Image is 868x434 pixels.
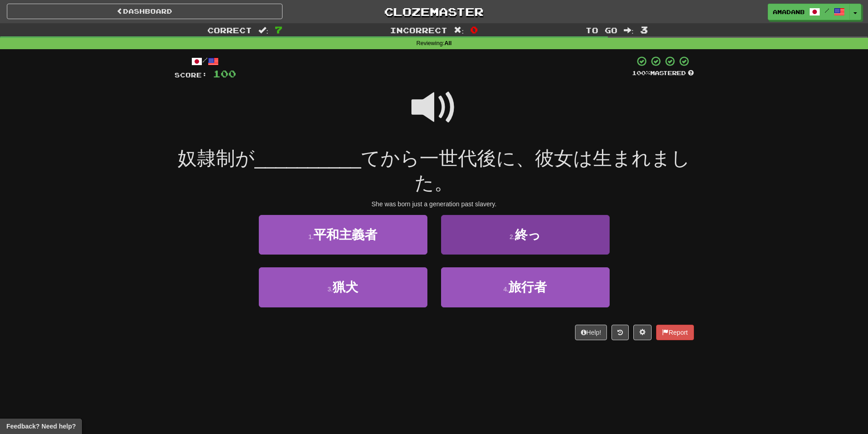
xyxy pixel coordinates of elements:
[825,7,829,14] span: /
[656,325,693,340] button: Report
[632,69,694,77] div: Mastered
[308,233,314,240] small: 1 .
[441,267,610,307] button: 4.旅行者
[441,215,610,255] button: 2.終っ
[515,228,541,242] span: 終っ
[470,24,478,35] span: 0
[508,280,547,294] span: 旅行者
[178,148,255,169] span: 奴隷制が
[640,24,648,35] span: 3
[768,4,850,20] a: Amadanb /
[611,325,629,340] button: Round history (alt+y)
[275,24,282,35] span: 7
[586,26,617,35] span: To go
[259,267,427,307] button: 3.猟犬
[454,26,464,34] span: :
[258,26,268,34] span: :
[296,4,572,20] a: Clozemaster
[509,233,515,240] small: 2 .
[207,26,252,35] span: Correct
[361,148,690,194] span: てから一世代後に、彼女は生まれました。
[575,325,607,340] button: Help!
[444,40,452,46] strong: All
[390,26,447,35] span: Incorrect
[7,4,282,19] a: Dashboard
[333,280,358,294] span: 猟犬
[255,148,361,169] span: __________
[175,71,207,79] span: Score:
[259,215,427,255] button: 1.平和主義者
[632,69,650,77] span: 100 %
[175,56,236,67] div: /
[6,422,76,431] span: Open feedback widget
[624,26,634,34] span: :
[175,199,694,209] div: She was born just a generation past slavery.
[773,8,805,16] span: Amadanb
[328,286,333,293] small: 3 .
[313,228,377,242] span: 平和主義者
[503,286,509,293] small: 4 .
[213,68,236,79] span: 100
